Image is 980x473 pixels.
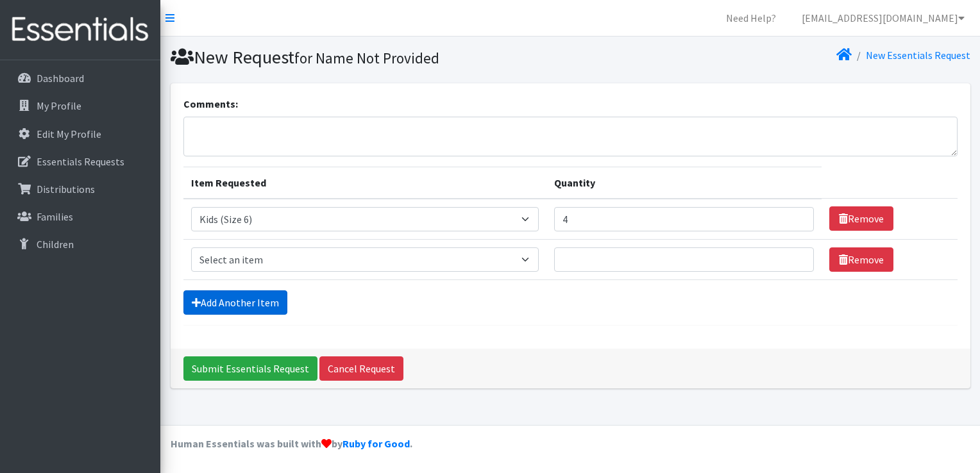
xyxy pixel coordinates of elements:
[342,437,410,450] a: Ruby for Good
[5,204,155,229] a: Families
[319,356,403,381] a: Cancel Request
[791,5,975,31] a: [EMAIL_ADDRESS][DOMAIN_NAME]
[5,8,155,51] img: HumanEssentials
[5,65,155,91] a: Dashboard
[37,72,84,85] p: Dashboard
[37,155,124,168] p: Essentials Requests
[183,290,287,315] a: Add Another Item
[716,5,786,31] a: Need Help?
[5,93,155,119] a: My Profile
[37,128,101,140] p: Edit My Profile
[37,238,74,251] p: Children
[171,437,412,450] strong: Human Essentials was built with by .
[294,49,439,67] small: for Name Not Provided
[171,46,566,69] h1: New Request
[183,167,547,199] th: Item Requested
[183,356,317,381] input: Submit Essentials Request
[5,231,155,257] a: Children
[546,167,822,199] th: Quantity
[5,176,155,202] a: Distributions
[866,49,970,62] a: New Essentials Request
[37,99,81,112] p: My Profile
[829,206,893,231] a: Remove
[183,96,238,112] label: Comments:
[5,149,155,174] a: Essentials Requests
[37,210,73,223] p: Families
[37,183,95,195] p: Distributions
[829,247,893,272] a: Remove
[5,121,155,147] a: Edit My Profile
